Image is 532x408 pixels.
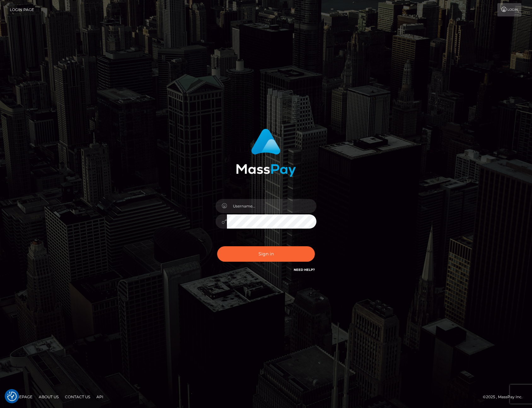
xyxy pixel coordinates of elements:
[217,246,315,262] button: Sign in
[227,199,316,213] input: Username...
[10,3,34,16] a: Login Page
[62,392,93,402] a: Contact Us
[94,392,106,402] a: API
[294,268,315,272] a: Need Help?
[7,392,17,401] img: Revisit consent button
[7,392,17,401] button: Consent Preferences
[7,392,35,402] a: Homepage
[497,3,521,16] a: Login
[36,392,61,402] a: About Us
[236,129,296,177] img: MassPay Login
[483,393,527,400] div: © 2025 , MassPay Inc.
